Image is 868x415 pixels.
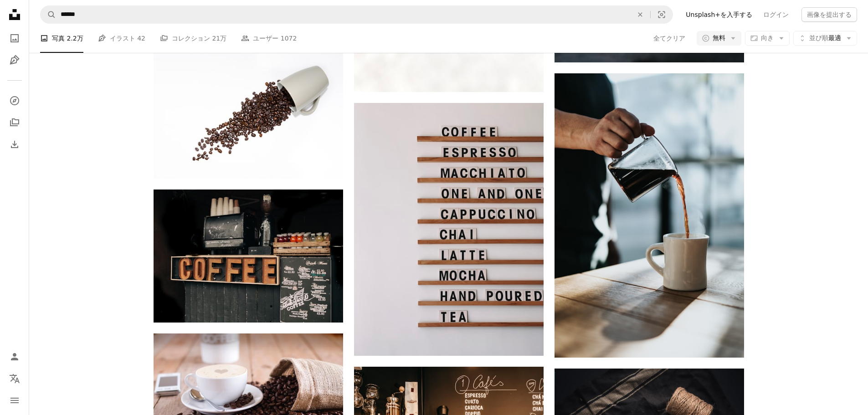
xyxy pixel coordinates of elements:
span: 21万 [212,33,226,43]
button: 並び順最適 [793,31,857,46]
a: Unsplash+を入手する [680,7,758,22]
a: ドリンクの壁の装飾 [354,225,544,233]
button: 言語 [5,369,24,388]
a: ログイン / 登録する [5,348,24,366]
button: メニュー [5,391,24,410]
a: 写真 [5,29,24,47]
span: 向き [761,34,774,41]
img: ドリンクの壁の装飾 [354,103,544,356]
span: 最適 [809,34,841,43]
a: コレクション 21万 [160,24,226,53]
span: 1072 [281,33,297,43]
a: コレクション [5,113,24,132]
button: 全てクリア [630,6,650,23]
img: 昼間、茶色の木製のテーブルに置かれた白い陶器のマグカップにブラックコーヒーを注ぐ人 [555,73,744,358]
a: 探す [5,92,24,110]
a: 灰色のセラミックマグカップの横のコーヒー豆 [154,112,343,120]
a: イラスト [5,51,24,69]
img: 灰色のセラミックマグカップの横のコーヒー豆 [154,53,343,179]
form: サイト内でビジュアルを探す [40,5,673,24]
button: 全てクリア [653,31,686,46]
button: ビジュアル検索 [651,6,673,23]
a: ホーム — Unsplash [5,5,24,26]
button: 無料 [697,31,741,46]
a: ダウンロード履歴 [5,135,24,154]
a: テーブルの上のコーヒー豆 [154,392,343,400]
a: ユーザー 1072 [241,24,297,53]
button: Unsplashで検索する [41,6,56,23]
span: 並び順 [809,34,828,41]
img: ポスター横の茶色のコーヒー看板 [154,190,343,322]
button: 向き [745,31,790,46]
span: 無料 [713,34,725,43]
a: 昼間、茶色の木製のテーブルに置かれた白い陶器のマグカップにブラックコーヒーを注ぐ人 [555,211,744,220]
span: 42 [137,33,145,43]
a: ポスター横の茶色のコーヒー看板 [154,252,343,260]
a: ログイン [758,7,794,22]
button: 画像を提出する [801,7,857,22]
a: イラスト 42 [98,24,145,53]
